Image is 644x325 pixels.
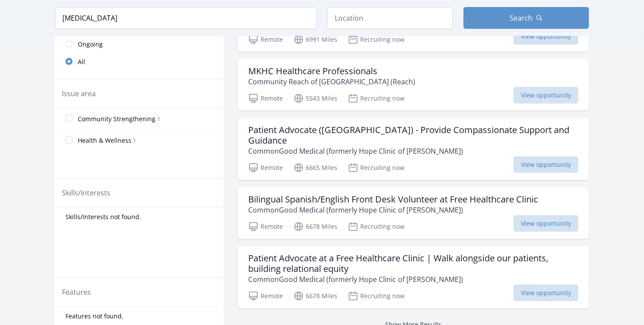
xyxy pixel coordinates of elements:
p: Remote [248,34,283,45]
p: CommonGood Medical (formerly Hope Clinic of [PERSON_NAME]) [248,146,579,156]
h3: Patient Advocate ([GEOGRAPHIC_DATA]) - Provide Compassionate Support and Guidance [248,125,579,146]
legend: Features [62,287,91,297]
p: Recruiting now [348,221,405,232]
input: Keyword [55,7,317,29]
p: 6678 Miles [293,221,337,232]
h3: Bilingual Spanish/English Front Desk Volunteer at Free Healthcare Clinic [248,194,538,205]
p: CommonGood Medical (formerly Hope Clinic of [PERSON_NAME]) [248,274,579,285]
legend: Issue area [62,88,96,99]
p: Recruiting now [348,291,405,301]
a: All [55,53,224,70]
span: Skills/Interests not found. [65,213,141,221]
h3: MKHC Healthcare Professionals [248,66,415,76]
input: Health & Wellness 1 [65,137,72,144]
span: Features not found. [65,312,123,321]
span: View opportunity [514,87,579,104]
p: Remote [248,93,283,104]
p: 5543 Miles [293,93,337,104]
p: Community Reach of [GEOGRAPHIC_DATA] (Reach) [248,76,415,87]
span: Search [510,13,532,23]
p: 6665 Miles [293,162,337,173]
input: Community Strengthening 1 [65,115,72,122]
span: Community Strengthening [78,115,156,123]
span: 1 [133,137,136,144]
span: View opportunity [514,28,579,45]
a: Bilingual Spanish/English Front Desk Volunteer at Free Healthcare Clinic CommonGood Medical (form... [238,187,589,239]
p: Recruiting now [348,34,405,45]
span: View opportunity [514,156,579,173]
input: Location [327,7,453,29]
p: Recruiting now [348,93,405,104]
a: Patient Advocate ([GEOGRAPHIC_DATA]) - Provide Compassionate Support and Guidance CommonGood Medi... [238,118,589,180]
p: 6991 Miles [293,34,337,45]
p: Remote [248,221,283,232]
span: All [78,58,85,66]
span: Health & Wellness [78,136,131,145]
p: Remote [248,162,283,173]
h3: Patient Advocate at a Free Healthcare Clinic | Walk alongside our patients, building relational e... [248,253,579,274]
a: Patient Advocate at a Free Healthcare Clinic | Walk alongside our patients, building relational e... [238,246,589,308]
p: CommonGood Medical (formerly Hope Clinic of [PERSON_NAME]) [248,205,538,215]
p: Remote [248,291,283,301]
span: 1 [157,116,160,123]
span: View opportunity [514,285,579,301]
span: View opportunity [514,215,579,232]
a: Ongoing [55,35,224,53]
legend: Skills/Interests [62,188,110,198]
p: 6678 Miles [293,291,337,301]
p: Recruiting now [348,162,405,173]
button: Search [463,7,589,29]
span: Ongoing [78,40,103,49]
a: MKHC Healthcare Professionals Community Reach of [GEOGRAPHIC_DATA] (Reach) Remote 5543 Miles Recr... [238,59,589,111]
